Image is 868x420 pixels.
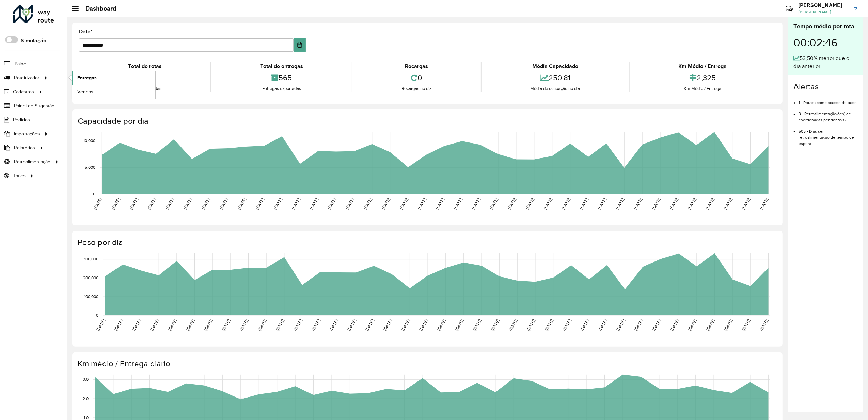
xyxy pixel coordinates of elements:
[400,319,410,332] text: [DATE]
[741,197,751,210] text: [DATE]
[221,319,231,332] text: [DATE]
[562,319,572,332] text: [DATE]
[579,197,589,210] text: [DATE]
[149,319,159,332] text: [DATE]
[347,319,357,332] text: [DATE]
[15,60,27,67] span: Painel
[345,197,354,210] text: [DATE]
[129,197,139,210] text: [DATE]
[723,319,733,332] text: [DATE]
[793,54,857,71] div: 53,50% menor que o dia anterior
[83,139,95,143] text: 10,000
[85,165,95,169] text: 5,000
[526,319,536,332] text: [DATE]
[363,197,373,210] text: [DATE]
[799,94,857,106] li: 1 - Rota(s) com excesso de peso
[631,85,774,92] div: Km Médio / Entrega
[561,197,571,210] text: [DATE]
[213,62,350,71] div: Total de entregas
[598,319,607,332] text: [DATE]
[14,130,40,137] span: Importações
[436,319,446,332] text: [DATE]
[213,71,350,85] div: 565
[275,319,285,332] text: [DATE]
[793,31,857,54] div: 00:02:46
[453,197,463,210] text: [DATE]
[798,9,849,15] span: [PERSON_NAME]
[84,294,98,299] text: 100,000
[483,71,627,85] div: 250,81
[239,319,249,332] text: [DATE]
[96,319,106,332] text: [DATE]
[631,71,774,85] div: 2,325
[525,197,535,210] text: [DATE]
[77,88,93,95] span: Vendas
[634,319,644,332] text: [DATE]
[72,85,155,99] a: Vendas
[14,102,54,109] span: Painel de Sugestão
[688,319,697,332] text: [DATE]
[793,22,857,31] div: Tempo médio por rota
[651,197,661,210] text: [DATE]
[705,319,715,332] text: [DATE]
[84,415,89,420] text: 1.0
[633,197,643,210] text: [DATE]
[354,85,479,92] div: Recargas no dia
[687,197,697,210] text: [DATE]
[419,319,428,332] text: [DATE]
[83,396,89,401] text: 2.0
[83,377,89,382] text: 3.0
[798,2,849,9] h3: [PERSON_NAME]
[669,319,679,332] text: [DATE]
[164,197,174,210] text: [DATE]
[309,197,319,210] text: [DATE]
[183,197,192,210] text: [DATE]
[78,116,776,126] h4: Capacidade por dia
[329,319,338,332] text: [DATE]
[78,359,776,369] h4: Km médio / Entrega diário
[489,197,499,210] text: [DATE]
[93,197,102,210] text: [DATE]
[293,319,303,332] text: [DATE]
[237,197,247,210] text: [DATE]
[435,197,445,210] text: [DATE]
[167,319,177,332] text: [DATE]
[454,319,464,332] text: [DATE]
[327,197,337,210] text: [DATE]
[597,197,607,210] text: [DATE]
[741,319,751,332] text: [DATE]
[799,106,857,123] li: 3 - Retroalimentação(ões) de coordenadas pendente(s)
[799,123,857,147] li: 505 - Dias sem retroalimentação de tempo de espera
[471,197,481,210] text: [DATE]
[14,158,50,165] span: Retroalimentação
[354,62,479,71] div: Recargas
[14,144,35,151] span: Relatórios
[185,319,195,332] text: [DATE]
[490,319,500,332] text: [DATE]
[78,238,776,247] h4: Peso por dia
[146,197,156,210] text: [DATE]
[81,62,209,71] div: Total de rotas
[14,74,40,81] span: Roteirizador
[705,197,715,210] text: [DATE]
[93,192,95,196] text: 0
[759,319,769,332] text: [DATE]
[399,197,409,210] text: [DATE]
[13,88,34,95] span: Cadastros
[21,36,46,45] label: Simulação
[294,38,306,52] button: Choose Date
[72,71,155,85] a: Entregas
[365,319,375,332] text: [DATE]
[381,197,391,210] text: [DATE]
[615,197,625,210] text: [DATE]
[13,116,30,123] span: Pedidos
[311,319,321,332] text: [DATE]
[616,319,626,332] text: [DATE]
[79,28,93,36] label: Data
[543,197,553,210] text: [DATE]
[483,85,627,92] div: Média de ocupação no dia
[131,319,141,332] text: [DATE]
[507,197,517,210] text: [DATE]
[13,172,26,179] span: Tático
[580,319,590,332] text: [DATE]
